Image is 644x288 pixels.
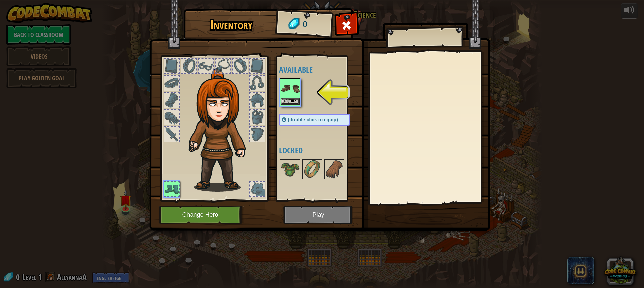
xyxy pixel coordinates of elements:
[279,146,363,155] h4: Locked
[159,206,244,224] button: Change Hero
[189,18,274,32] h1: Inventory
[302,18,308,31] span: 0
[281,79,300,98] img: portrait.png
[281,98,300,105] button: Equip
[288,117,338,122] span: (double-click to equip)
[303,160,322,179] img: portrait.png
[325,160,344,179] img: portrait.png
[281,160,300,179] img: portrait.png
[185,68,258,192] img: hair_f2.png
[279,65,363,74] h4: Available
